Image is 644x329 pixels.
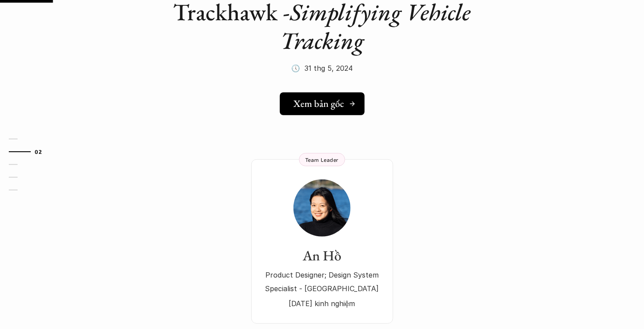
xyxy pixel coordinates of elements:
a: Xem bản gốc [280,92,365,115]
strong: 02 [35,149,42,155]
p: Team Leader [305,157,339,163]
p: [DATE] kinh nghiệm [260,297,384,310]
p: 🕔 31 thg 5, 2024 [291,62,353,75]
h5: Xem bản gốc [294,98,344,110]
p: Product Designer; Design System Specialist - [GEOGRAPHIC_DATA] [260,268,384,295]
h3: An Hồ [260,247,384,264]
a: 02 [9,146,51,157]
a: An HồProduct Designer; Design System Specialist - [GEOGRAPHIC_DATA][DATE] kinh nghiệmTeam Leader [251,159,393,324]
